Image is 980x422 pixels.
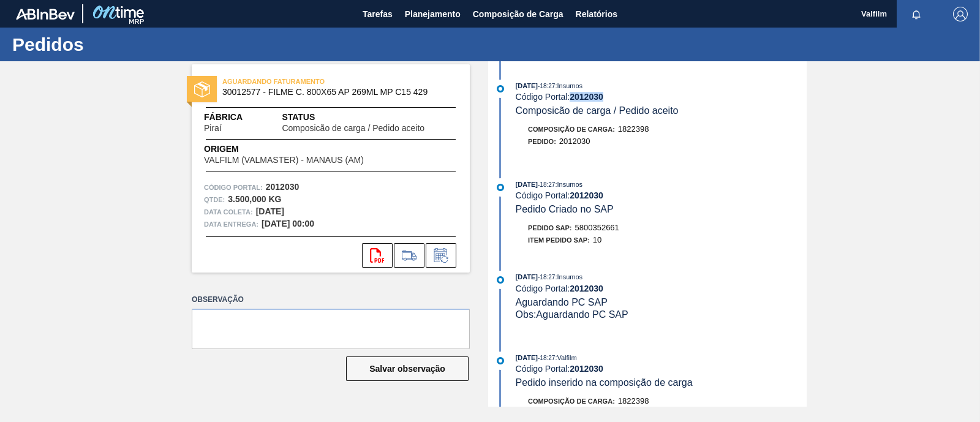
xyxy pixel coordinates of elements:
[559,137,590,146] span: 2012030
[516,92,807,102] div: Código Portal:
[497,184,504,191] img: atual
[204,218,258,230] span: Data entrega:
[497,276,504,284] img: atual
[282,124,424,133] span: Composicão de carga / Pedido aceito
[618,124,649,134] span: 1822398
[516,105,679,116] span: Composicão de carga / Pedido aceito
[194,81,210,97] img: status
[516,309,628,320] span: Obs: Aguardando PC SAP
[528,138,556,145] span: Pedido :
[516,377,693,388] span: Pedido inserido na composição de carga
[570,364,603,374] strong: 2012030
[204,206,253,218] span: Data coleta:
[570,284,603,293] strong: 2012030
[538,83,555,89] span: - 18:27
[262,219,314,228] strong: [DATE] 00:00
[12,37,230,51] h1: Pedidos
[204,111,260,124] span: Fábrica
[618,396,649,405] span: 1822398
[516,364,807,374] div: Código Portal:
[555,273,582,281] span: : Insumos
[228,194,281,204] strong: 3.500,000 KG
[405,7,461,21] span: Planejamento
[266,182,300,192] strong: 2012030
[516,284,807,293] div: Código Portal:
[528,224,572,232] span: Pedido SAP:
[538,181,555,188] span: - 18:27
[204,181,263,194] span: Código Portal:
[473,7,563,21] span: Composição de Carga
[528,398,615,405] span: Composição de Carga :
[222,88,445,97] span: 30012577 - FILME C. 800X65 AP 269ML MP C15 429
[538,355,555,361] span: - 18:27
[570,92,603,102] strong: 2012030
[516,297,608,307] span: Aguardando PC SAP
[516,82,538,89] span: [DATE]
[282,111,458,124] span: Status
[394,243,424,268] div: Ir para Composição de Carga
[204,124,222,133] span: Piraí
[593,235,601,244] span: 10
[362,243,393,268] div: Abrir arquivo PDF
[897,6,936,23] button: Notificações
[555,82,582,89] span: : Insumos
[516,354,538,361] span: [DATE]
[256,206,284,216] strong: [DATE]
[576,7,617,21] span: Relatórios
[538,274,555,281] span: - 18:27
[204,156,364,165] span: VALFILM (VALMASTER) - MANAUS (AM)
[953,7,968,21] img: Logout
[204,143,399,156] span: Origem
[575,223,619,232] span: 5800352661
[528,236,590,244] span: Item pedido SAP:
[516,273,538,281] span: [DATE]
[363,7,393,21] span: Tarefas
[516,190,807,200] div: Código Portal:
[426,243,456,268] div: Informar alteração no pedido
[192,291,470,309] label: Observação
[555,354,576,361] span: : Valfilm
[555,181,582,188] span: : Insumos
[346,356,469,381] button: Salvar observação
[516,181,538,188] span: [DATE]
[222,75,394,88] span: AGUARDANDO FATURAMENTO
[528,126,615,133] span: Composição de Carga :
[516,204,614,214] span: Pedido Criado no SAP
[570,190,603,200] strong: 2012030
[497,85,504,92] img: atual
[497,357,504,364] img: atual
[16,9,75,20] img: TNhmsLtSVTkK8tSr43FrP2fwEKptu5GPRR3wAAAABJRU5ErkJggg==
[204,194,225,206] span: Qtde :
